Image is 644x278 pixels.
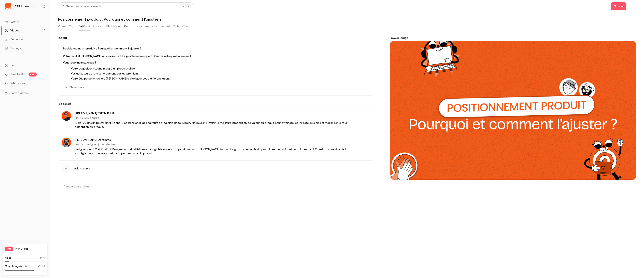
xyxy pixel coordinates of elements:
[15,5,29,9] h6: 365degres
[5,3,11,10] img: 365degres
[105,23,121,30] button: UTM builder
[182,23,188,30] button: CTA
[93,23,101,30] button: Emails
[5,37,23,41] div: Audience
[390,36,636,40] label: Cover image
[74,167,91,171] span: Add speaker
[5,247,13,251] span: Free
[64,184,89,189] span: Advanced settings
[10,72,26,77] a: SpeakerHub
[145,23,158,30] button: Analytics
[75,138,348,142] p: [PERSON_NAME] Defemme
[75,121,348,129] p: (Déjà) 20 ans [PERSON_NAME] dont 15 passées chez des éditeurs de logiciels de tous poils. Ma miss...
[62,111,71,121] img: Hélène CHOMIENNE
[58,108,374,132] div: Hélène CHOMIENNE[PERSON_NAME] CHOMIENNEPMM @ 365 degrés(Déjà) 20 ans [PERSON_NAME] dont 15 passée...
[63,47,369,51] p: Positionnement produit : Pourquoi et comment l'ajuster ?
[38,265,45,268] p: / 30
[75,112,348,116] p: [PERSON_NAME] CHOMIENNE
[124,23,142,30] button: Registrations
[630,3,636,10] button: Top Bar Actions
[63,61,96,64] strong: Vous reconnaissez-vous ?
[75,142,348,146] p: Product Designer @ 365 degrés
[63,84,87,91] button: Show more
[69,67,369,71] li: Votre acquisition stagne malgré un produit solide
[58,23,66,30] button: Video
[58,102,374,106] label: Speakers
[10,63,16,67] span: Help
[58,160,374,177] button: Add speaker
[5,265,27,268] p: Monthly registrants
[38,265,40,268] span: 22
[29,73,37,77] span: new
[69,77,369,81] li: Votre équipe commerciale [PERSON_NAME] à expliquer votre différenciation
[69,72,369,76] li: Vos utilisateurs gratuits ne passent pas au premium
[173,23,179,30] button: Polls
[10,91,28,95] span: Book a demo
[75,116,348,120] p: PMM @ 365 degrés
[58,183,374,190] section: Advanced settings
[61,4,101,9] div: Search for videos or events
[62,138,71,147] img: Doriann Defemme
[10,81,25,86] span: What's new
[40,257,41,259] span: 1
[58,17,636,22] h1: Positionnement produit : Pourquoi et comment l'ajuster ?
[5,29,19,33] div: Videos
[58,36,374,40] label: About
[79,23,90,30] button: Settings
[69,23,76,30] button: Clips
[15,247,45,251] span: Plan usage
[390,36,636,180] section: Cover image
[58,183,92,190] button: Advanced settings
[5,63,45,67] li: help-dropdown-opener
[5,46,21,50] div: Settings
[63,55,191,58] strong: Votre produit [PERSON_NAME] à convaincre ? Le problème vient peut-être de votre positionnement
[75,147,348,155] p: Designer, puis UX et Product Designer au sein d’éditeurs de logiciels et de startups. Ma mission ...
[161,23,170,30] button: Embed
[5,20,19,24] div: Events
[5,256,13,260] p: Videos
[40,256,45,260] p: / 10
[611,2,626,10] button: Share
[58,134,374,159] div: Doriann Defemme[PERSON_NAME] DefemmeProduct Designer @ 365 degrésDesigner, puis UX et Product Des...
